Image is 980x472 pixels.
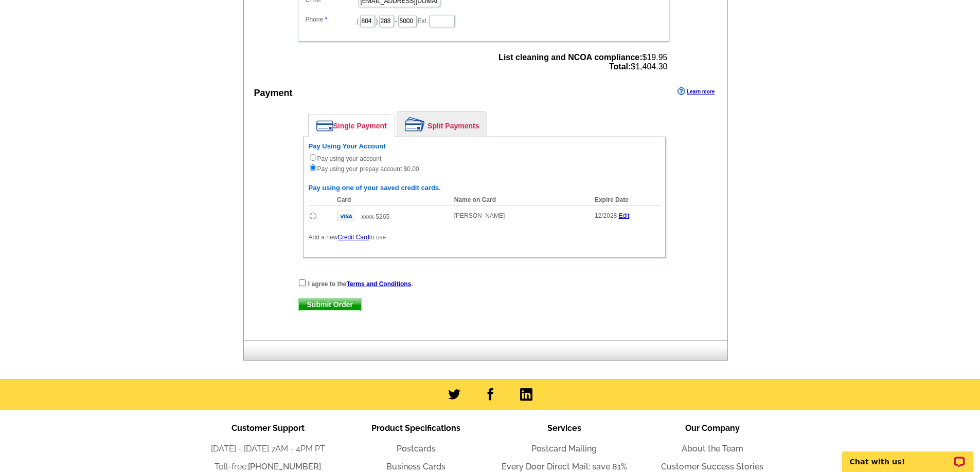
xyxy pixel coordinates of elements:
a: Learn more [678,87,715,96]
th: Card [332,195,449,205]
span: Services [547,423,581,433]
a: Credit Card [337,234,369,241]
h6: Pay Using Your Account [309,142,660,150]
span: Product Specifications [371,423,460,433]
div: Pay using your account Pay using your prepay account $0.00 [309,142,660,174]
a: Postcard Mailing [531,444,597,454]
strong: I agree to the . [308,280,413,288]
img: split-payment.png [405,117,425,131]
a: [PHONE_NUMBER] [248,462,321,471]
th: Expire Date [590,195,660,205]
label: Phone [306,15,357,24]
iframe: LiveChat chat widget [835,440,980,472]
span: Our Company [685,423,740,433]
li: [DATE] - [DATE] 7AM - 4PM PT [194,443,342,455]
span: Customer Support [231,423,305,433]
img: visa.gif [337,211,354,221]
strong: Total: [609,62,631,71]
span: Submit Order [298,298,362,311]
h6: Pay using one of your saved credit cards. [309,184,660,192]
th: Name on Card [449,195,590,205]
a: Every Door Direct Mail: save 81% [502,462,627,471]
span: xxxx-5265 [361,213,389,220]
div: Payment [254,86,293,100]
a: Single Payment [309,115,395,137]
span: $19.95 $1,404.30 [498,53,667,71]
img: single-payment.png [316,120,333,131]
strong: List cleaning and NCOA compliance: [498,53,642,62]
p: Add a new to use [309,233,660,242]
a: Split Payments [397,112,487,137]
a: Edit [619,212,630,219]
span: [PERSON_NAME] [454,212,505,219]
span: 12/2028 [595,212,617,219]
dd: ( ) - Ext. [303,12,664,28]
a: Customer Success Stories [661,462,763,471]
a: Terms and Conditions [347,280,412,288]
a: Postcards [397,444,436,454]
a: About the Team [682,444,743,454]
a: Business Cards [386,462,446,471]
